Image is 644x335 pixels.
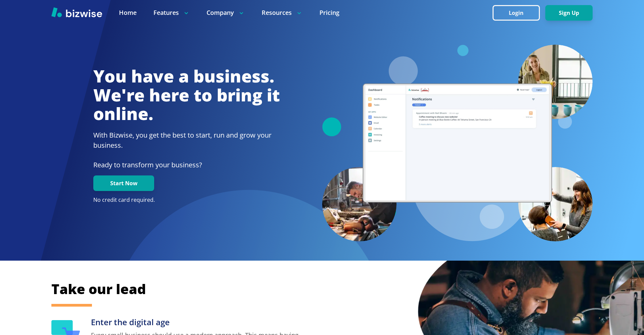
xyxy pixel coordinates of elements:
[493,10,545,16] a: Login
[153,8,190,17] p: Features
[93,67,280,123] h1: You have a business. We're here to bring it online.
[93,180,154,187] a: Start Now
[51,280,558,298] h2: Take our lead
[319,8,339,17] a: Pricing
[93,175,154,191] button: Start Now
[119,8,137,17] a: Home
[545,10,593,16] a: Sign Up
[493,5,540,21] button: Login
[93,130,280,150] h2: With Bizwise, you get the best to start, run and grow your business.
[207,8,245,17] p: Company
[93,196,280,204] p: No credit card required.
[262,8,303,17] p: Resources
[51,7,102,17] img: Bizwise Logo
[545,5,593,21] button: Sign Up
[93,160,280,170] p: Ready to transform your business?
[91,317,305,328] h3: Enter the digital age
